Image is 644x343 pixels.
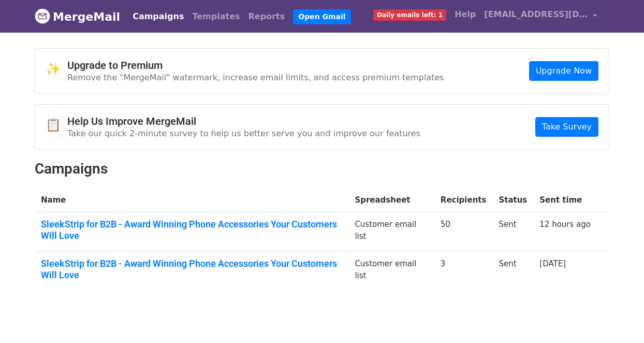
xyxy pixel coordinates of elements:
h4: Upgrade to Premium [67,59,444,72]
a: Help [450,4,480,25]
th: Recipients [434,188,493,212]
th: Name [35,188,348,212]
th: Spreadsheet [348,188,434,212]
h4: Help Us Improve MergeMail [67,115,420,127]
span: [EMAIL_ADDRESS][DOMAIN_NAME] [484,8,588,21]
th: Status [492,188,533,212]
a: SleekStrip for B2B - Award Winning Phone Accessories Your Customers Will Love [41,219,342,241]
a: Templates [188,6,244,27]
td: Sent [492,252,533,291]
a: SleekStrip for B2B - Award Winning Phone Accessories Your Customers Will Love [41,258,342,280]
a: Take Survey [535,117,598,137]
span: ✨ [46,62,67,77]
p: Remove the "MergeMail" watermark, increase email limits, and access premium templates [67,72,444,83]
td: Customer email list [348,212,434,252]
a: 12 hours ago [539,220,591,229]
a: [DATE] [539,259,566,268]
span: Daily emails left: 1 [373,9,446,21]
a: Upgrade Now [529,61,598,81]
h2: Campaigns [35,160,609,178]
a: Daily emails left: 1 [369,4,450,25]
td: 50 [434,212,493,252]
a: [EMAIL_ADDRESS][DOMAIN_NAME] [480,4,601,28]
td: 3 [434,252,493,291]
a: MergeMail [35,6,120,27]
td: Customer email list [348,252,434,291]
img: MergeMail logo [35,8,50,24]
a: Reports [244,6,289,27]
td: Sent [492,212,533,252]
a: Open Gmail [293,9,350,24]
a: Campaigns [128,6,188,27]
p: Take our quick 2-minute survey to help us better serve you and improve our features [67,128,420,139]
span: 📋 [46,118,67,133]
th: Sent time [533,188,597,212]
